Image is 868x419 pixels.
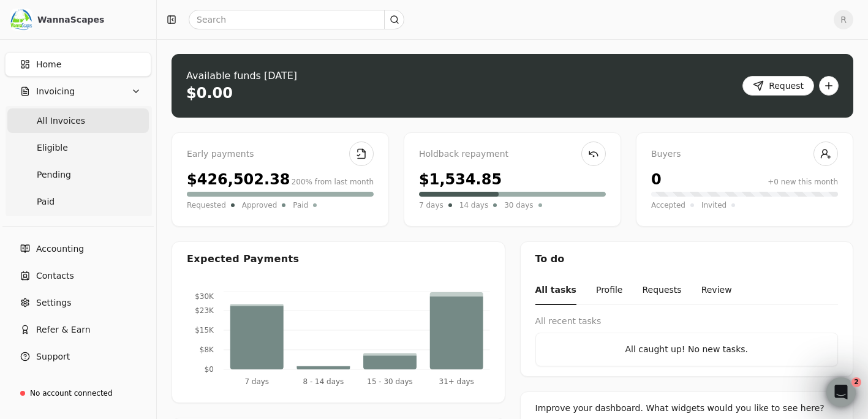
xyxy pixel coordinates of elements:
tspan: $30K [195,292,214,301]
button: Profile [596,276,623,305]
div: $1,534.85 [419,168,502,191]
button: Review [701,276,732,305]
tspan: 7 days [244,377,269,386]
span: All Invoices [37,115,85,127]
a: Settings [5,290,151,315]
a: Pending [7,162,149,187]
div: To do [521,242,853,276]
div: Buyers [651,148,838,161]
div: All recent tasks [535,315,839,328]
span: Eligible [37,142,68,154]
a: All Invoices [7,108,149,133]
span: 2 [851,377,861,387]
span: 14 days [459,199,488,211]
div: 200% from last month [292,176,374,187]
a: Accounting [5,236,151,261]
a: Eligible [7,135,149,160]
span: Accounting [36,243,84,255]
span: Home [36,58,61,71]
span: Contacts [36,270,74,282]
span: Paid [37,195,55,208]
button: All tasks [535,276,576,305]
div: 0 [651,168,662,191]
div: Holdback repayment [419,148,606,161]
a: Contacts [5,263,151,288]
tspan: $15K [195,326,214,334]
tspan: $8K [200,345,214,354]
input: Search [189,10,404,29]
div: No account connected [30,388,113,399]
span: 30 days [504,199,533,211]
span: Requested [187,199,226,211]
button: Requests [642,276,681,305]
div: Expected Payments [187,252,299,266]
tspan: 31+ days [439,377,474,386]
span: Approved [242,199,277,211]
div: Improve your dashboard. What widgets would you like to see here? [535,402,839,415]
span: Pending [37,168,71,181]
div: WannaScapes [37,13,146,26]
img: c78f061d-795f-4796-8eaa-878e83f7b9c5.png [10,9,32,31]
div: Early payments [187,148,374,161]
div: $426,502.38 [187,168,290,191]
div: Available funds [DATE] [186,69,297,83]
tspan: $0 [205,365,214,374]
button: Request [742,76,814,96]
a: Home [5,52,151,77]
tspan: $23K [195,306,214,315]
tspan: 8 - 14 days [303,377,344,386]
span: Support [36,350,70,363]
button: Invoicing [5,79,151,104]
iframe: Intercom live chat [826,377,856,407]
span: Invoicing [36,85,75,98]
button: Refer & Earn [5,317,151,342]
div: All caught up! No new tasks. [546,343,828,356]
span: Paid [293,199,308,211]
tspan: 15 - 30 days [367,377,412,386]
div: $0.00 [186,83,233,103]
a: No account connected [5,382,151,404]
span: Accepted [651,199,685,211]
span: Refer & Earn [36,323,91,336]
a: Paid [7,189,149,214]
button: Support [5,344,151,369]
span: 7 days [419,199,443,211]
div: +0 new this month [768,176,838,187]
button: R [834,10,853,29]
span: Invited [701,199,726,211]
span: Settings [36,296,71,309]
